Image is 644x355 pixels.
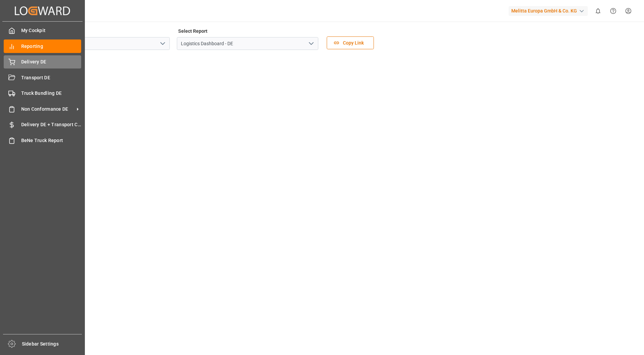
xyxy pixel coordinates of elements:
[157,38,167,49] button: open menu
[4,55,81,69] a: Delivery DE
[340,39,367,47] span: Copy Link
[306,38,316,49] button: open menu
[21,58,82,65] span: Delivery DE
[28,37,170,50] input: Type to search/select
[177,37,318,50] input: Type to search/select
[4,118,81,131] a: Delivery DE + Transport Cost
[21,74,82,81] span: Transport DE
[21,121,82,128] span: Delivery DE + Transport Cost
[4,134,81,147] a: BeNe Truck Report
[4,71,81,84] a: Transport DE
[21,27,82,34] span: My Cockpit
[606,3,621,19] button: Help Center
[21,90,82,97] span: Truck Bundling DE
[177,26,208,36] label: Select Report
[509,6,588,16] div: Melitta Europa GmbH & Co. KG
[4,39,81,53] a: Reporting
[21,106,74,113] span: Non Conformance DE
[22,340,82,348] span: Sidebar Settings
[4,24,81,37] a: My Cockpit
[21,43,82,50] span: Reporting
[327,36,374,49] button: Copy Link
[4,87,81,100] a: Truck Bundling DE
[21,137,82,144] span: BeNe Truck Report
[509,4,590,17] button: Melitta Europa GmbH & Co. KG
[590,3,606,19] button: show 0 new notifications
